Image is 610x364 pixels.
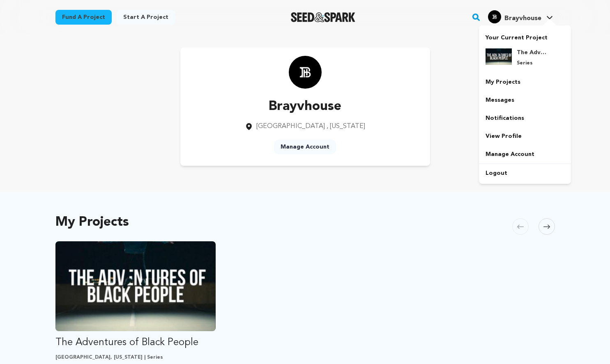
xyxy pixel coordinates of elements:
p: Series [517,60,546,66]
img: https://seedandspark-static.s3.us-east-2.amazonaws.com/images/User/002/172/569/medium/66b31218906... [289,56,322,89]
a: Seed&Spark Homepage [291,12,355,22]
a: Manage Account [479,145,571,163]
a: Messages [479,91,571,109]
p: The Adventures of Black People [55,336,216,349]
span: , [US_STATE] [327,123,365,130]
p: Your Current Project [486,30,564,42]
a: Fund a project [55,10,112,25]
a: Notifications [479,109,571,127]
a: Start a project [117,10,175,25]
a: Logout [479,164,571,182]
span: Brayvhouse [504,15,541,22]
a: Your Current Project The Adventures of Black People Series [486,30,564,73]
a: Brayvhouse's Profile [486,9,555,23]
p: Brayvhouse [245,97,365,117]
div: Brayvhouse's Profile [488,10,541,23]
a: View Profile [479,127,571,145]
img: 66b312189063c2cc.jpg [488,10,501,23]
img: Seed&Spark Logo Dark Mode [291,12,355,22]
span: [GEOGRAPHIC_DATA] [256,123,325,130]
p: [GEOGRAPHIC_DATA], [US_STATE] | Series [55,354,216,361]
img: 7b898a9f69d58ab2.jpg [486,48,512,65]
h4: The Adventures of Black People [517,48,546,57]
a: My Projects [479,73,571,91]
h2: My Projects [55,217,129,228]
a: Manage Account [274,140,336,154]
span: Brayvhouse's Profile [486,9,555,26]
